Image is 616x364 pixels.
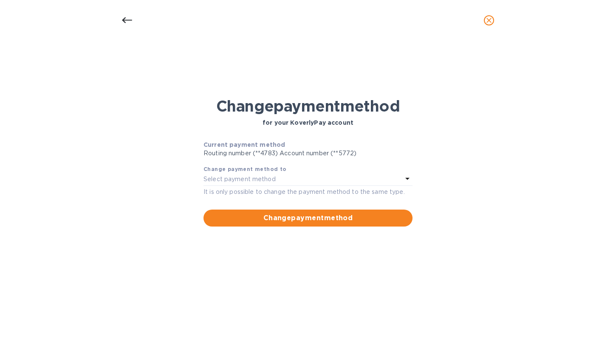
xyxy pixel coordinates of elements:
button: Changepaymentmethod [203,210,413,227]
b: Current payment method [203,141,285,148]
p: Select payment method [203,175,276,184]
b: Change payment method to [203,166,287,172]
span: Change payment method [210,213,406,223]
h1: Change payment method [216,97,400,115]
button: close [479,10,499,31]
p: It is only possible to change the payment method to the same type. [203,188,413,196]
p: Routing number (**4783) Account number (**5772) [203,149,413,158]
p: for your KoverlyPay account [263,118,353,127]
